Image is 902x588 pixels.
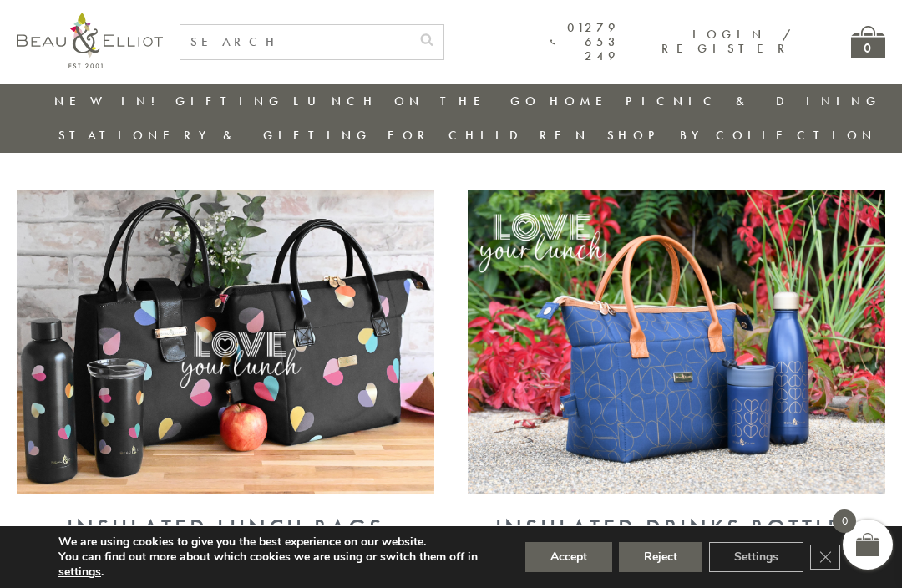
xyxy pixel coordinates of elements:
a: Shop by collection [607,127,877,144]
a: Stationery & Gifting [58,127,372,144]
a: Insulated Lunch Bags Insulated Lunch Bags [17,481,434,542]
input: SEARCH [180,25,410,59]
button: Settings [709,542,803,572]
p: We are using cookies to give you the best experience on our website. [58,535,495,550]
img: Insulated Drinks Bottles [468,190,885,494]
button: Close GDPR Cookie Banner [810,545,840,570]
a: 01279 653 249 [550,21,620,64]
button: Reject [619,542,702,572]
a: New in! [54,93,166,109]
img: Insulated Lunch Bags [17,190,434,494]
a: Home [550,93,616,109]
img: logo [17,13,163,68]
a: For Children [388,127,590,144]
a: Insulated Drinks Bottles Insulated Drinks Bottles [468,481,885,542]
div: Insulated Lunch Bags [17,514,434,541]
button: settings [58,565,101,580]
a: Picnic & Dining [626,93,881,109]
a: Lunch On The Go [293,93,540,109]
p: You can find out more about which cookies we are using or switch them off in . [58,550,495,580]
a: Gifting [175,93,284,109]
div: Insulated Drinks Bottles [468,514,885,541]
a: Login / Register [661,26,793,57]
a: 0 [851,26,885,58]
button: Accept [525,542,612,572]
span: 0 [833,509,856,533]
